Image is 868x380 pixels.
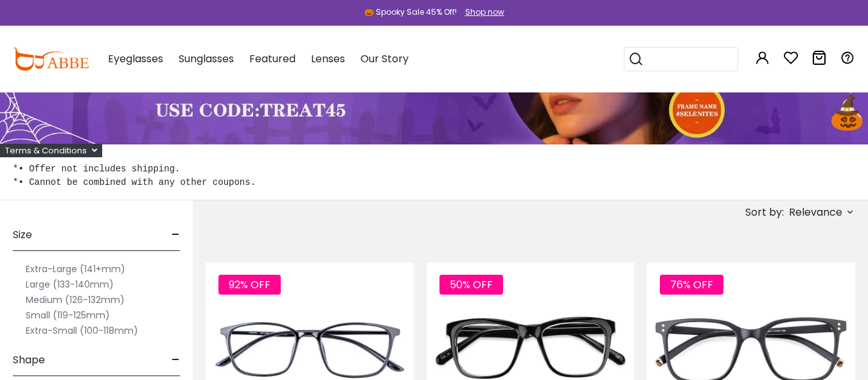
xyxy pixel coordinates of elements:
label: Extra-Small (100-118mm) [26,323,138,338]
span: 76% OFF [660,275,723,295]
label: Small (119-125mm) [26,307,110,323]
span: Our Story [360,51,409,66]
span: 92% OFF [218,275,281,295]
div: 🎃 Spooky Sale 45% Off! [364,6,457,18]
span: Size [13,220,32,250]
img: abbeglasses.com [13,47,89,71]
pre: *• Offer not includes shipping. *• Cannot be combined with any other coupons. [13,162,855,189]
div: Shop now [465,6,504,18]
span: Shape [13,345,45,376]
span: - [172,345,180,376]
a: Shop now [459,6,504,17]
label: Extra-Large (141+mm) [26,261,125,277]
span: 50% OFF [439,275,503,295]
span: Eyeglasses [108,51,163,66]
span: Sort by: [745,205,784,220]
span: Featured [249,51,296,66]
label: Large (133-140mm) [26,277,114,292]
label: Medium (126-132mm) [26,292,125,307]
span: - [172,220,180,250]
span: Sunglasses [179,51,234,66]
span: Relevance [789,201,842,224]
span: Lenses [311,51,345,66]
